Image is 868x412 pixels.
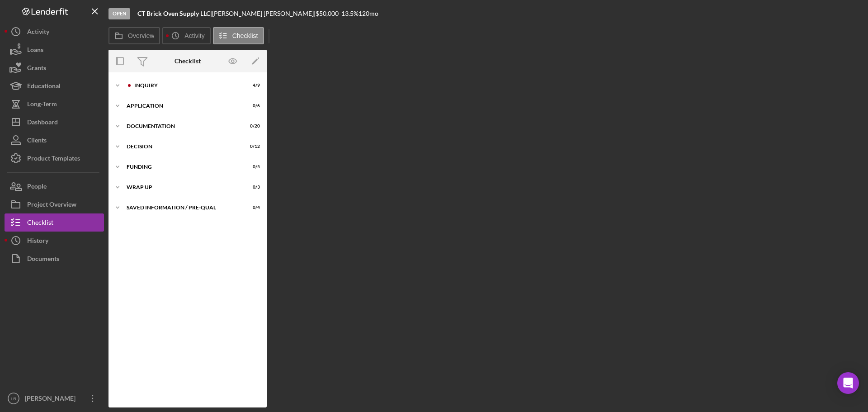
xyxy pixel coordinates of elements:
[244,83,260,88] div: 4 / 9
[11,396,16,401] text: LR
[137,9,210,17] b: CT Brick Oven Supply LLC
[212,10,316,17] div: [PERSON_NAME] [PERSON_NAME] |
[134,83,237,88] div: Inquiry
[175,57,201,65] div: Checklist
[5,113,104,131] button: Dashboard
[127,144,237,149] div: Decision
[27,177,47,198] div: People
[244,205,260,210] div: 0 / 4
[244,103,260,109] div: 0 / 6
[27,250,59,270] div: Documents
[5,250,104,268] button: Documents
[27,41,43,61] div: Loans
[128,32,154,39] label: Overview
[5,41,104,59] button: Loans
[137,10,212,17] div: |
[232,32,258,39] label: Checklist
[244,185,260,190] div: 0 / 3
[127,123,237,129] div: Documentation
[27,113,58,133] div: Dashboard
[27,213,53,234] div: Checklist
[27,77,61,97] div: Educational
[27,23,49,43] div: Activity
[5,23,104,41] button: Activity
[162,27,210,44] button: Activity
[23,389,81,410] div: [PERSON_NAME]
[5,232,104,250] button: History
[5,195,104,213] button: Project Overview
[127,103,237,109] div: Application
[5,213,104,232] button: Checklist
[127,164,237,170] div: Funding
[27,195,76,216] div: Project Overview
[27,59,46,79] div: Grants
[127,185,237,190] div: Wrap up
[127,205,237,210] div: Saved Information / Pre-Qual
[5,59,104,77] button: Grants
[244,123,260,129] div: 0 / 20
[5,131,104,149] button: Clients
[5,389,104,407] button: LR[PERSON_NAME]
[108,27,160,44] button: Overview
[359,10,378,17] div: 120 mo
[213,27,264,44] button: Checklist
[316,9,339,17] span: $50,000
[5,177,104,195] button: People
[244,144,260,149] div: 0 / 12
[341,10,359,17] div: 13.5 %
[244,164,260,170] div: 0 / 5
[837,372,859,394] div: Open Intercom Messenger
[184,32,204,39] label: Activity
[27,131,47,152] div: Clients
[27,232,48,252] div: History
[5,95,104,113] button: Long-Term
[27,149,80,170] div: Product Templates
[108,8,130,19] div: Open
[5,149,104,167] button: Product Templates
[27,95,57,115] div: Long-Term
[5,77,104,95] button: Educational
